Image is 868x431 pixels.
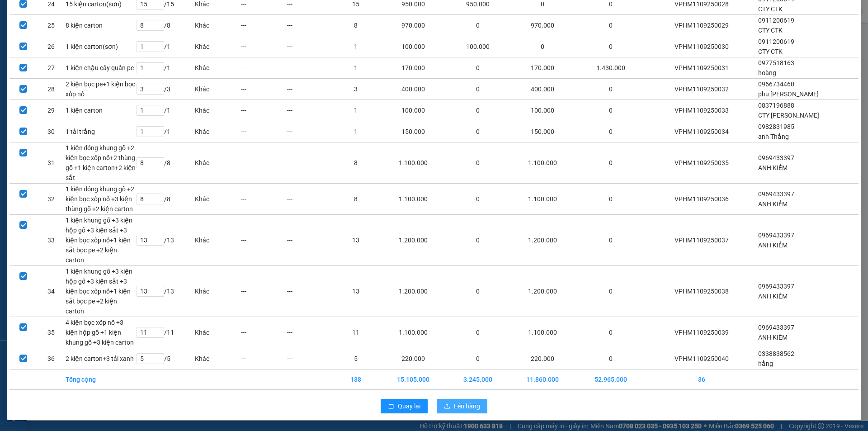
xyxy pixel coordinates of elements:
td: 0 [448,57,509,79]
td: 0 [577,142,645,184]
td: 1.200.000 [379,215,447,266]
td: 28 [37,79,65,100]
td: 1 [333,100,379,121]
td: Khác [194,36,241,57]
span: ANH KIỂM [758,293,788,300]
td: 0 [577,121,645,142]
td: 30 [37,121,65,142]
td: 170.000 [379,57,447,79]
td: 25 [37,15,65,36]
td: Khác [194,142,241,184]
td: 13 [333,266,379,317]
td: 13 [333,215,379,266]
td: 1 kiện đóng khung gỗ +2 kiện bọc xốp nổ +3 kiện thùng gỗ +2 kiện carton [65,184,136,215]
td: 11 [333,317,379,348]
td: 2 kiện bọc pe+1 kiện bọc xốp nổ [65,79,136,100]
button: uploadLên hàng [437,399,487,413]
td: 0 [577,215,645,266]
span: 0969433397 [758,324,794,331]
td: 0 [448,184,509,215]
td: --- [287,215,333,266]
td: --- [241,15,287,36]
td: --- [241,100,287,121]
td: 1.200.000 [508,266,576,317]
td: 26 [37,36,65,57]
td: VPHM1109250032 [645,79,758,100]
span: CTY CTK [758,27,783,34]
td: Khác [194,317,241,348]
td: / 13 [136,266,194,317]
td: 0 [448,215,509,266]
td: 5 [333,348,379,369]
td: 1.100.000 [379,142,447,184]
td: --- [241,57,287,79]
span: 0837196888 [758,102,794,109]
td: 100.000 [448,36,509,57]
td: 1 tải trắng [65,121,136,142]
span: 0911200619 [758,17,794,24]
td: 11.860.000 [508,369,576,390]
td: VPHM1109250034 [645,121,758,142]
td: / 1 [136,57,194,79]
td: 0 [577,15,645,36]
td: Khác [194,57,241,79]
span: phụ [PERSON_NAME] [758,90,819,98]
td: VPHM1109250035 [645,142,758,184]
td: --- [287,184,333,215]
td: / 8 [136,15,194,36]
td: 1 kiện carton(sơn) [65,36,136,57]
td: --- [287,36,333,57]
span: ANH KIỂM [758,242,788,249]
td: 0 [577,266,645,317]
td: 170.000 [508,57,576,79]
td: --- [287,266,333,317]
td: 0 [508,36,576,57]
button: rollbackQuay lại [381,399,428,413]
td: VPHM1109250031 [645,57,758,79]
td: 150.000 [379,121,447,142]
td: 33 [37,215,65,266]
span: hoàng [758,69,776,76]
td: --- [241,121,287,142]
td: 1.100.000 [379,184,447,215]
td: 1.430.000 [577,57,645,79]
td: 1 kiện đóng khung gỗ +2 kiện bọc xốp nổ+2 thùng gỗ +1 kiện carton+2 kiện sắt [65,142,136,184]
td: 220.000 [508,348,576,369]
td: 400.000 [508,79,576,100]
strong: PHIẾU DÁN LÊN HÀNG [60,4,179,16]
td: 3 [333,79,379,100]
td: / 13 [136,215,194,266]
td: VPHM1109250030 [645,36,758,57]
td: --- [241,36,287,57]
td: 1 [333,121,379,142]
td: 1 [333,57,379,79]
span: 0969433397 [758,283,794,290]
td: --- [241,215,287,266]
td: 1 [333,36,379,57]
td: VPHM1109250040 [645,348,758,369]
td: / 1 [136,36,194,57]
span: rollback [388,403,394,410]
td: 1.100.000 [508,142,576,184]
td: 8 [333,15,379,36]
span: Ngày in phiếu: 19:15 ngày [57,18,182,28]
td: --- [241,142,287,184]
strong: CSKH: [25,31,48,38]
span: CÔNG TY TNHH CHUYỂN PHÁT NHANH BẢO AN [79,31,166,47]
td: 1 kiện khung gỗ +3 kiện hộp gỗ +3 kiện sắt +3 kiện bọc xốp nổ+1 kiện sắt bọc pe +2 kiện carton [65,215,136,266]
td: 220.000 [379,348,447,369]
td: 970.000 [508,15,576,36]
td: VPHM1109250039 [645,317,758,348]
td: 0 [448,15,509,36]
td: --- [287,100,333,121]
span: upload [444,403,450,410]
td: 150.000 [508,121,576,142]
td: VPHM1109250037 [645,215,758,266]
td: Khác [194,79,241,100]
span: 0911200619 [758,38,794,45]
td: --- [287,142,333,184]
td: VPHM1109250038 [645,266,758,317]
td: 1 kiện chậu cây quấn pe [65,57,136,79]
td: 15.105.000 [379,369,447,390]
td: 8 kiện carton [65,15,136,36]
